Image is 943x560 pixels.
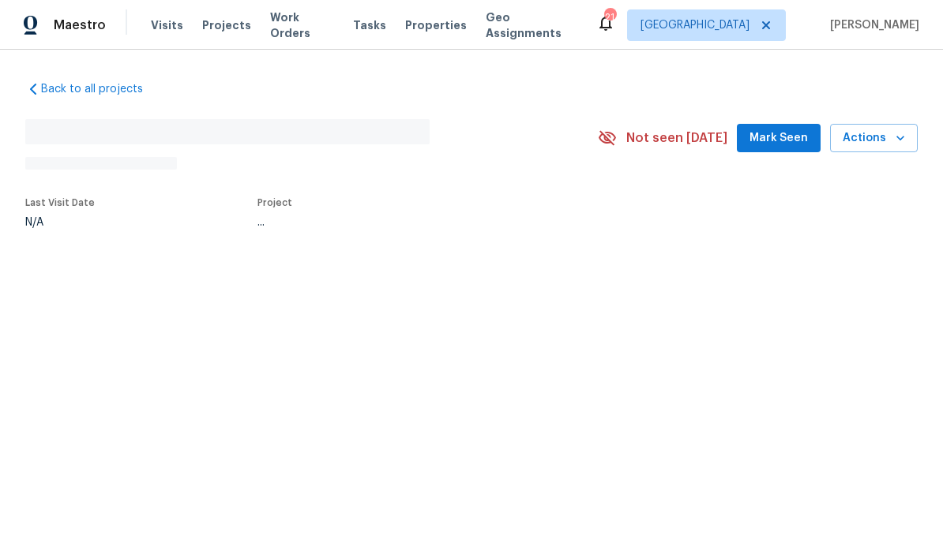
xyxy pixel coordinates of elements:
span: Properties [405,17,467,33]
div: ... [257,217,561,228]
span: Maestro [54,17,106,33]
button: Actions [830,124,918,153]
span: [GEOGRAPHIC_DATA] [641,17,750,33]
span: Not seen [DATE] [626,130,727,146]
a: Back to all projects [25,81,177,97]
span: Mark Seen [750,129,808,148]
span: Work Orders [270,9,334,41]
div: N/A [25,217,95,228]
span: [PERSON_NAME] [824,17,919,33]
span: Actions [843,129,905,148]
span: Tasks [353,20,386,31]
span: Project [257,198,292,207]
div: 21 [604,9,615,25]
span: Geo Assignments [486,9,577,41]
span: Last Visit Date [25,198,95,207]
button: Mark Seen [737,124,821,153]
span: Visits [151,17,183,33]
span: Projects [202,17,251,33]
